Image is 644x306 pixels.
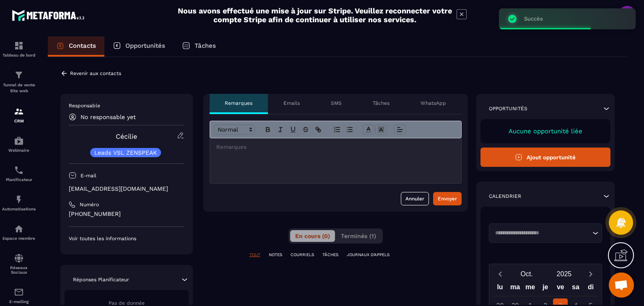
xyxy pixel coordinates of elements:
[174,36,224,57] a: Tâches
[322,252,338,258] p: TÂCHES
[583,268,598,280] button: Next month
[401,192,429,205] button: Annuler
[433,192,462,205] button: Envoyer
[69,102,184,109] p: Responsable
[14,224,24,234] img: automations
[125,42,165,49] p: Opportunités
[48,36,104,57] a: Contacts
[2,188,36,218] a: automationsautomationsAutomatisations
[73,276,129,283] p: Réponses Planificateur
[492,229,591,237] input: Search for option
[2,64,36,100] a: formationformationTunnel de vente Site web
[545,267,583,281] button: Open years overlay
[69,235,184,242] p: Voir toutes les informations
[80,201,99,208] p: Numéro
[2,207,36,211] p: Automatisations
[195,42,216,49] p: Tâches
[177,6,452,24] h2: Nous avons effectué une mise à jour sur Stripe. Veuillez reconnecter votre compte Stripe afin de ...
[2,247,36,281] a: social-networksocial-networkRéseaux Sociaux
[94,150,157,156] p: Leads VSL ZENSPEAK
[480,148,611,167] button: Ajout opportunité
[2,119,36,123] p: CRM
[489,105,527,112] p: Opportunités
[2,218,36,247] a: automationsautomationsEspace membre
[583,281,598,296] div: di
[2,82,36,94] p: Tunnel de vente Site web
[14,70,24,80] img: formation
[283,100,300,106] p: Emails
[2,34,36,64] a: formationformationTableau de bord
[2,299,36,304] p: E-mailing
[104,36,174,57] a: Opportunités
[331,100,342,106] p: SMS
[295,233,330,239] span: En cours (0)
[341,233,376,239] span: Terminés (1)
[2,236,36,241] p: Espace membre
[14,165,24,175] img: scheduler
[2,53,36,57] p: Tableau de bord
[14,106,24,117] img: formation
[2,148,36,153] p: Webinaire
[508,267,545,281] button: Open months overlay
[116,132,137,140] a: Cécilie
[69,185,184,193] p: [EMAIL_ADDRESS][DOMAIN_NAME]
[225,100,252,106] p: Remarques
[12,8,87,23] img: logo
[336,230,381,242] button: Terminés (1)
[2,130,36,159] a: automationsautomationsWebinaire
[492,281,507,296] div: lu
[373,100,390,106] p: Tâches
[249,252,260,258] p: TOUT
[70,70,121,76] p: Revenir aux contacts
[421,100,446,106] p: WhatsApp
[493,268,508,280] button: Previous month
[347,252,390,258] p: JOURNAUX D'APPELS
[14,194,24,205] img: automations
[508,281,523,296] div: ma
[14,287,24,297] img: email
[2,265,36,275] p: Réseaux Sociaux
[80,172,96,179] p: E-mail
[489,127,602,135] p: Aucune opportunité liée
[438,194,457,203] div: Envoyer
[109,300,145,306] span: Pas de donnée
[14,253,24,263] img: social-network
[269,252,282,258] p: NOTES
[538,281,553,296] div: je
[2,100,36,130] a: formationformationCRM
[291,252,314,258] p: COURRIELS
[2,177,36,182] p: Planificateur
[80,114,136,120] p: No responsable yet
[69,42,96,49] p: Contacts
[553,281,568,296] div: ve
[489,193,521,200] p: Calendrier
[609,272,634,298] div: Ouvrir le chat
[290,230,335,242] button: En cours (0)
[489,223,602,243] div: Search for option
[2,159,36,188] a: schedulerschedulerPlanificateur
[69,210,184,218] p: [PHONE_NUMBER]
[14,41,24,51] img: formation
[568,281,583,296] div: sa
[523,281,538,296] div: me
[14,136,24,146] img: automations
